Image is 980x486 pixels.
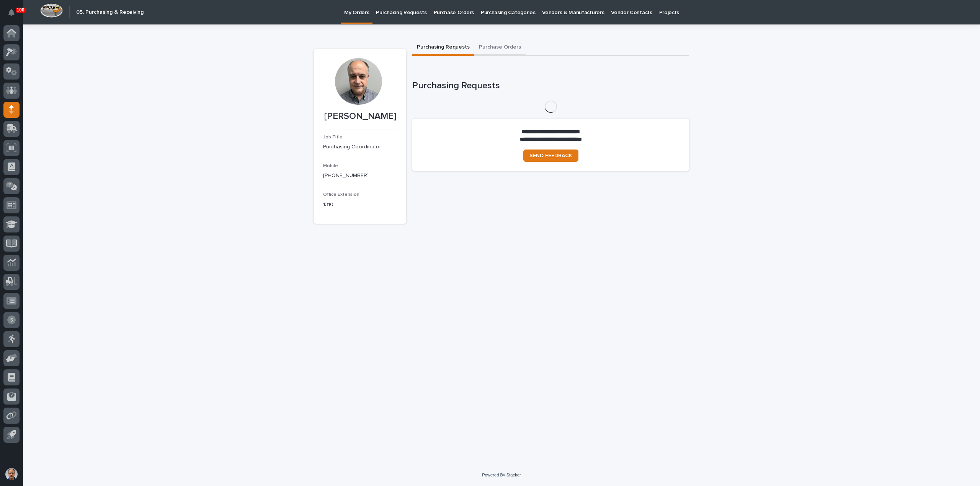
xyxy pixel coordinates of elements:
[76,9,144,16] h2: 05. Purchasing & Receiving
[323,135,343,140] span: Job Title
[323,192,359,197] span: Office Extension
[323,164,338,168] span: Mobile
[323,201,397,209] p: 1310
[412,80,689,91] h1: Purchasing Requests
[17,7,24,13] p: 100
[3,5,20,21] button: Notifications
[412,40,474,56] button: Purchasing Requests
[474,40,526,56] button: Purchase Orders
[323,143,397,151] p: Purchasing Coordinator
[323,111,397,122] p: [PERSON_NAME]
[529,153,572,158] span: SEND FEEDBACK
[323,173,369,178] a: [PHONE_NUMBER]
[40,3,63,18] img: Workspace Logo
[10,9,20,21] div: Notifications100
[523,150,578,162] a: SEND FEEDBACK
[3,466,20,482] button: users-avatar
[482,473,521,477] a: Powered By Stacker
